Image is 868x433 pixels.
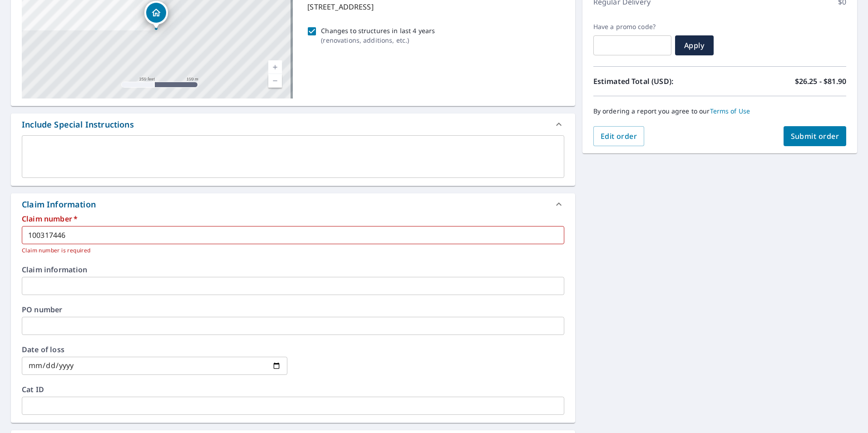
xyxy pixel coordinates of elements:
[682,40,706,50] span: Apply
[22,346,287,353] label: Date of loss
[593,126,645,146] button: Edit order
[710,107,750,115] a: Terms of Use
[321,35,435,45] p: ( renovations, additions, etc. )
[593,76,720,87] p: Estimated Total (USD):
[22,246,558,255] p: Claim number is required
[22,386,564,393] label: Cat ID
[307,1,560,12] p: [STREET_ADDRESS]
[268,60,282,74] a: Current Level 17, Zoom In
[795,76,846,87] p: $26.25 - $81.90
[144,1,168,29] div: Dropped pin, building 1, Residential property, 744 SW Saint Croix Cv Port Saint Lucie, FL 34986
[268,74,282,88] a: Current Level 17, Zoom Out
[22,215,564,222] label: Claim number
[22,198,96,211] div: Claim Information
[321,26,435,35] p: Changes to structures in last 4 years
[601,131,637,141] span: Edit order
[22,118,134,131] div: Include Special Instructions
[593,107,846,115] p: By ordering a report you agree to our
[11,113,575,135] div: Include Special Instructions
[784,126,847,146] button: Submit order
[22,266,564,273] label: Claim information
[22,306,564,313] label: PO number
[593,23,671,31] label: Have a promo code?
[675,35,714,55] button: Apply
[791,131,839,141] span: Submit order
[11,193,575,215] div: Claim Information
